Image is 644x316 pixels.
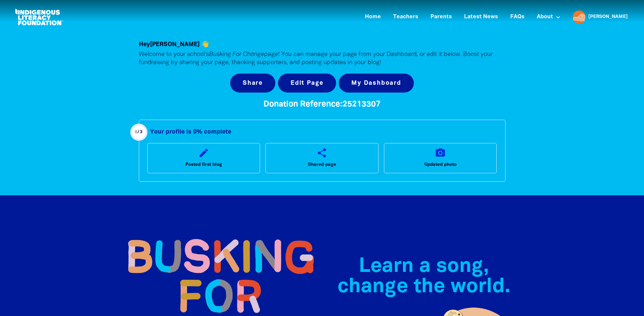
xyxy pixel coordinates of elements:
[361,12,385,23] a: Home
[435,147,446,158] i: camera_alt
[265,143,379,173] a: shareShared page
[588,15,628,19] a: [PERSON_NAME]
[426,12,456,23] a: Parents
[308,161,336,169] span: Shared page
[139,42,209,47] span: Hey [PERSON_NAME] 👋
[424,161,457,169] span: Updated photo
[506,12,529,23] a: FAQs
[460,12,502,23] a: Latest News
[339,74,414,93] a: My Dashboard
[278,74,336,93] button: Edit Page
[316,147,327,158] i: share
[263,101,381,108] span: Donation Reference: 25213307
[389,12,422,23] a: Teachers
[198,147,209,158] i: edit
[147,143,260,173] a: editPosted first blog
[533,12,565,23] a: About
[337,257,510,296] span: Learn a song, change the world.
[209,52,264,57] em: Busking For Change
[150,129,231,135] strong: Your profile is 0% complete
[230,74,275,93] button: Share
[139,51,505,67] p: Welcome to your school's page! You can manage your page from your Dashboard, or edit it below. Bo...
[384,143,497,173] a: camera_altUpdated photo
[135,130,137,134] span: 0
[185,161,222,169] span: Posted first blog
[135,128,143,136] div: / 3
